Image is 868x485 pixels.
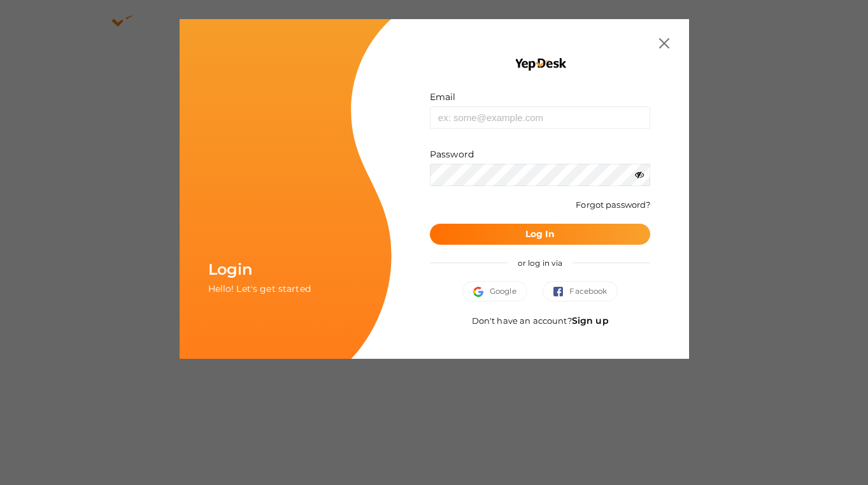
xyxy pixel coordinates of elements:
[525,228,555,240] b: Log In
[576,199,650,210] a: Forgot password?
[543,281,618,301] button: Facebook
[473,287,490,297] img: google.svg
[430,148,474,161] label: Password
[462,281,527,301] button: Google
[508,249,573,277] span: or log in via
[208,283,311,294] span: Hello! Let's get started
[514,57,567,71] img: YEP_black_cropped.png
[208,260,253,279] span: Login
[430,106,651,129] input: ex: some@example.com
[430,224,651,245] button: Log In
[572,315,609,326] a: Sign up
[472,315,609,326] span: Don't have an account?
[659,38,669,48] img: close.svg
[553,287,570,297] img: facebook.svg
[430,90,456,103] label: Email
